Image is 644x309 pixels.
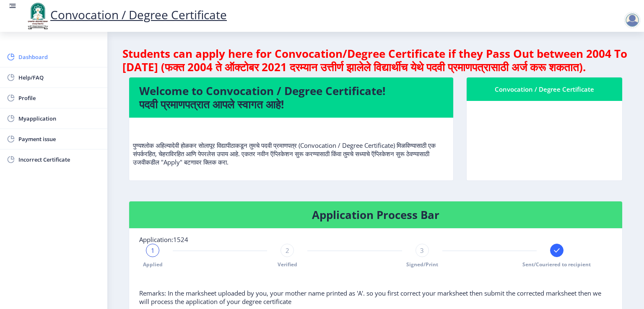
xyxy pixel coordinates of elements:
[151,246,155,255] span: 1
[139,84,443,111] h4: Welcome to Convocation / Degree Certificate! पदवी प्रमाणपत्रात आपले स्वागत आहे!
[25,2,50,30] img: logo
[122,47,629,74] h4: Students can apply here for Convocation/Degree Certificate if they Pass Out between 2004 To [DATE...
[420,246,424,255] span: 3
[18,134,101,144] span: Payment issue
[18,52,101,62] span: Dashboard
[143,261,163,268] span: Applied
[477,84,612,94] div: Convocation / Degree Certificate
[406,261,438,268] span: Signed/Print
[18,113,101,124] span: Myapplication
[133,124,449,166] p: पुण्यश्लोक अहिल्यादेवी होळकर सोलापूर विद्यापीठाकडून तुमचे पदवी प्रमाणपत्र (Convocation / Degree C...
[286,246,289,255] span: 2
[139,289,601,306] span: Remarks: In the marksheet uploaded by you, your mother name printed as 'A'. so you first correct ...
[18,72,101,82] span: Help/FAQ
[18,154,101,165] span: Incorrect Certificate
[522,261,591,268] span: Sent/Couriered to recipient
[139,235,188,244] span: Application:1524
[18,93,101,103] span: Profile
[139,208,612,221] h4: Application Process Bar
[278,261,297,268] span: Verified
[25,7,227,23] a: Convocation / Degree Certificate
